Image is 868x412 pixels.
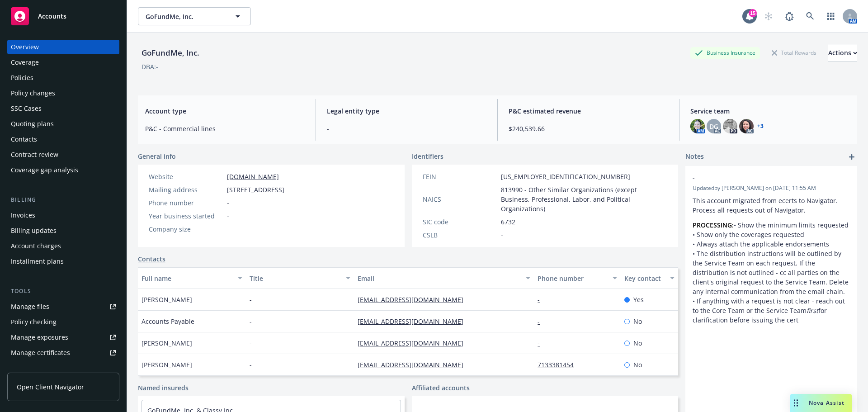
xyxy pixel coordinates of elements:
[145,124,305,133] span: P&C - Commercial lines
[250,338,252,348] span: -
[809,399,844,407] span: Nova Assist
[7,163,119,177] a: Coverage gap analysis
[633,317,642,326] span: No
[693,173,826,183] span: -
[11,223,57,238] div: Billing updates
[17,382,84,392] span: Open Client Navigator
[501,185,668,213] span: 813990 - Other Similar Organizations (except Business, Professional, Labor, and Political Organiz...
[7,101,119,116] a: SSC Cases
[7,40,119,54] a: Overview
[685,166,857,332] div: -Updatedby [PERSON_NAME] on [DATE] 11:55 AMThis account migrated from ecerts to Navigator. Proces...
[145,106,305,116] span: Account type
[11,346,70,360] div: Manage certificates
[412,383,470,393] a: Affiliated accounts
[501,217,515,227] span: 6732
[693,221,734,229] strong: PROCESSING:
[358,360,471,369] a: [EMAIL_ADDRESS][DOMAIN_NAME]
[11,86,55,100] div: Policy changes
[227,172,279,181] a: [DOMAIN_NAME]
[685,152,704,162] span: Notes
[7,117,119,131] a: Quoting plans
[358,317,471,326] a: [EMAIL_ADDRESS][DOMAIN_NAME]
[780,7,798,25] a: Report a Bug
[358,274,520,283] div: Email
[142,317,194,326] span: Accounts Payable
[7,330,119,345] a: Manage exposures
[790,394,852,412] button: Nova Assist
[11,330,68,345] div: Manage exposures
[250,295,252,304] span: -
[146,12,224,21] span: GoFundMe, Inc.
[327,124,486,133] span: -
[7,4,119,29] a: Accounts
[7,346,119,360] a: Manage certificates
[7,223,119,238] a: Billing updates
[11,132,37,147] div: Contacts
[846,152,857,162] a: add
[358,295,471,304] a: [EMAIL_ADDRESS][DOMAIN_NAME]
[822,7,840,25] a: Switch app
[767,47,821,58] div: Total Rewards
[693,196,850,215] p: This account migrated from ecerts to Navigator. Process all requests out of Navigator.
[7,55,119,70] a: Coverage
[538,339,547,347] a: -
[538,295,547,304] a: -
[250,360,252,369] span: -
[250,274,340,283] div: Title
[138,47,203,59] div: GoFundMe, Inc.
[149,172,223,181] div: Website
[7,299,119,314] a: Manage files
[11,101,42,116] div: SSC Cases
[633,360,642,369] span: No
[138,152,176,161] span: General info
[7,86,119,100] a: Policy changes
[250,317,252,326] span: -
[690,106,850,116] span: Service team
[7,147,119,162] a: Contract review
[807,306,818,315] em: first
[138,383,189,393] a: Named insureds
[11,117,54,131] div: Quoting plans
[538,317,547,326] a: -
[11,208,35,223] div: Invoices
[38,13,66,20] span: Accounts
[11,315,57,329] div: Policy checking
[624,274,665,283] div: Key contact
[538,274,607,283] div: Phone number
[412,152,443,161] span: Identifiers
[138,254,165,264] a: Contacts
[142,295,192,304] span: [PERSON_NAME]
[423,230,497,240] div: CSLB
[690,47,760,58] div: Business Insurance
[227,185,284,194] span: [STREET_ADDRESS]
[739,119,754,133] img: photo
[354,267,534,289] button: Email
[534,267,620,289] button: Phone number
[11,55,39,70] div: Coverage
[7,361,119,375] a: Manage claims
[246,267,354,289] button: Title
[227,211,229,221] span: -
[828,44,857,62] button: Actions
[11,361,57,375] div: Manage claims
[11,147,58,162] div: Contract review
[757,123,764,129] a: +3
[693,184,850,192] span: Updated by [PERSON_NAME] on [DATE] 11:55 AM
[7,315,119,329] a: Policy checking
[509,106,668,116] span: P&C estimated revenue
[759,7,778,25] a: Start snowing
[11,40,39,54] div: Overview
[501,230,503,240] span: -
[501,172,630,181] span: [US_EMPLOYER_IDENTIFICATION_NUMBER]
[7,132,119,147] a: Contacts
[7,254,119,269] a: Installment plans
[11,299,49,314] div: Manage files
[138,7,251,25] button: GoFundMe, Inc.
[149,224,223,234] div: Company size
[138,267,246,289] button: Full name
[11,71,33,85] div: Policies
[227,198,229,208] span: -
[790,394,802,412] div: Drag to move
[11,239,61,253] div: Account charges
